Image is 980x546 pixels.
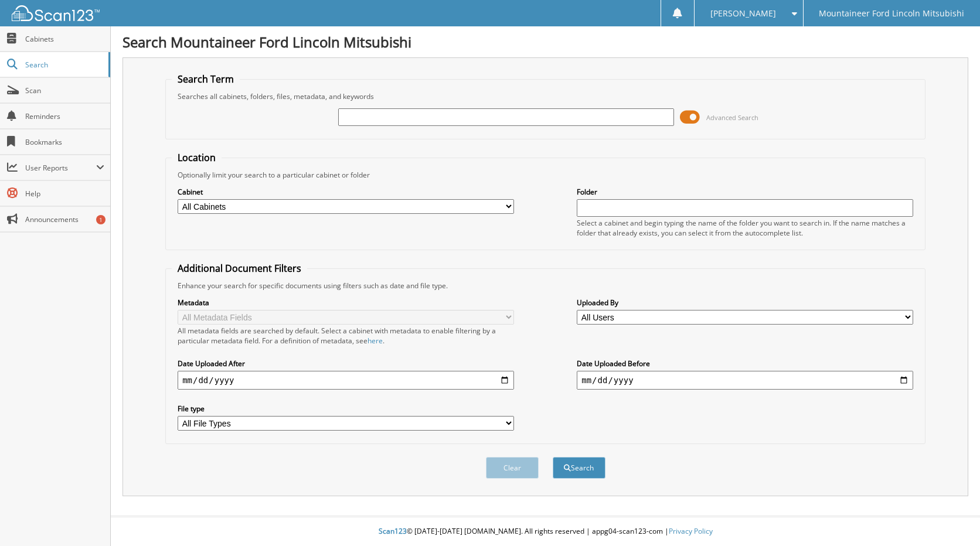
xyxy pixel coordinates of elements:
[172,151,222,164] legend: Location
[111,517,980,546] div: © [DATE]-[DATE] [DOMAIN_NAME]. All rights reserved | appg04-scan123-com |
[25,34,104,44] span: Cabinets
[122,32,968,52] h1: Search Mountaineer Ford Lincoln Mitsubishi
[172,91,919,101] div: Searches all cabinets, folders, files, metadata, and keywords
[178,404,514,414] label: File type
[819,10,964,17] span: Mountaineer Ford Lincoln Mitsubishi
[710,10,776,17] span: [PERSON_NAME]
[178,326,514,346] div: All metadata fields are searched by default. Select a cabinet with metadata to enable filtering b...
[921,490,980,546] iframe: Chat Widget
[577,371,913,390] input: end
[178,187,514,197] label: Cabinet
[367,336,383,346] a: here
[25,60,103,70] span: Search
[486,457,539,479] button: Clear
[172,262,307,275] legend: Additional Document Filters
[577,359,913,368] label: Date Uploaded Before
[172,170,919,180] div: Optionally limit your search to a particular cabinet or folder
[577,187,913,197] label: Folder
[25,214,104,224] span: Announcements
[172,281,919,291] div: Enhance your search for specific documents using filters such as date and file type.
[25,163,96,173] span: User Reports
[12,5,100,21] img: scan123-logo-white.svg
[25,111,104,121] span: Reminders
[669,526,713,536] a: Privacy Policy
[379,526,407,536] span: Scan123
[706,113,758,122] span: Advanced Search
[96,215,106,224] div: 1
[577,298,913,308] label: Uploaded By
[178,298,514,308] label: Metadata
[172,73,240,86] legend: Search Term
[577,218,913,238] div: Select a cabinet and begin typing the name of the folder you want to search in. If the name match...
[25,86,104,95] span: Scan
[25,137,104,147] span: Bookmarks
[25,189,104,199] span: Help
[178,359,514,368] label: Date Uploaded After
[178,371,514,390] input: start
[553,457,605,479] button: Search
